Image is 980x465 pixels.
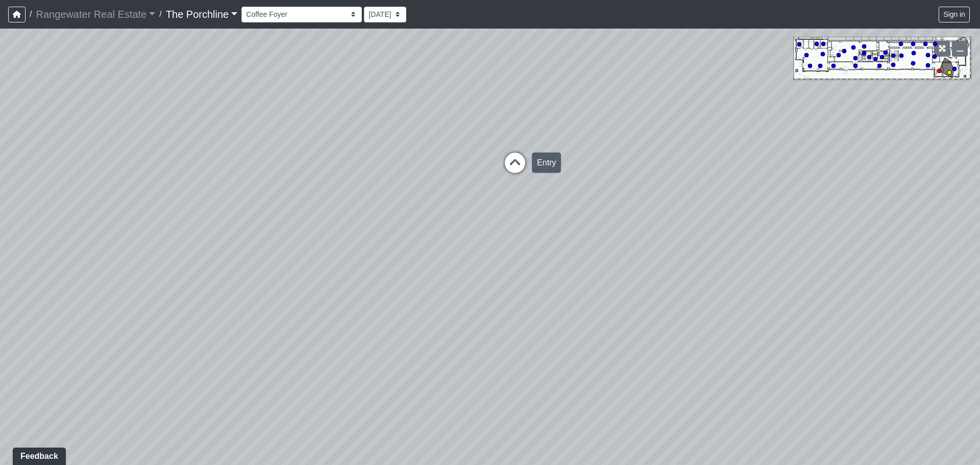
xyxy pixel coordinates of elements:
div: Entry [532,153,561,173]
a: The Porchline [166,4,238,25]
a: Rangewater Real Estate [36,4,155,25]
span: / [155,4,165,25]
iframe: Ybug feedback widget [8,445,68,465]
span: / [26,4,36,25]
button: Sign in [939,7,970,22]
